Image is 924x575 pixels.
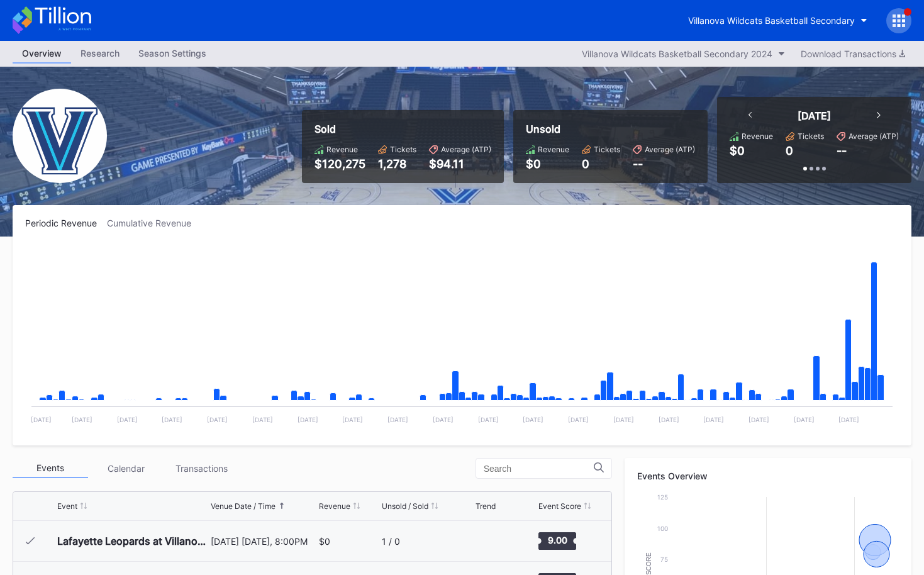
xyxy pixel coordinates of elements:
div: Lafayette Leopards at Villanova Wildcats Mens Basketball [57,535,208,547]
div: $0 [730,144,745,157]
text: 9.00 [548,535,567,545]
text: [DATE] [31,416,52,423]
text: 125 [657,493,668,501]
img: Villanova.png [13,89,107,183]
svg: Chart title [476,525,513,557]
div: -- [837,144,847,157]
text: [DATE] [838,416,859,423]
div: Periodic Revenue [25,218,107,228]
div: Trend [476,501,496,511]
div: [DATE] [DATE], 8:00PM [211,536,316,547]
div: Venue Date / Time [211,501,276,511]
div: Cumulative Revenue [107,218,201,228]
text: [DATE] [387,416,408,423]
div: 1 / 0 [382,536,400,547]
a: Research [71,44,129,64]
div: Download Transactions [801,48,905,59]
div: $94.11 [429,157,491,170]
div: Revenue [538,145,569,154]
div: 1,278 [378,157,416,170]
text: [DATE] [72,416,92,423]
text: [DATE] [117,416,138,423]
text: [DATE] [523,416,543,423]
div: Average (ATP) [441,145,491,154]
div: Research [71,44,129,62]
div: Events Overview [637,471,899,481]
text: [DATE] [703,416,724,423]
div: Season Settings [129,44,216,62]
text: [DATE] [298,416,318,423]
div: Average (ATP) [645,145,695,154]
div: [DATE] [798,109,831,122]
text: 100 [657,525,668,532]
button: Villanova Wildcats Basketball Secondary [679,9,877,32]
text: [DATE] [794,416,815,423]
text: [DATE] [433,416,454,423]
text: 75 [660,555,668,563]
text: [DATE] [659,416,679,423]
div: $120,275 [314,157,365,170]
text: [DATE] [613,416,634,423]
div: Revenue [742,131,773,141]
div: Villanova Wildcats Basketball Secondary [688,15,855,26]
div: Events [13,459,88,478]
div: 0 [582,157,620,170]
div: Event [57,501,77,511]
svg: Chart title [25,244,899,433]
div: Revenue [319,501,350,511]
button: Download Transactions [794,45,911,62]
button: Villanova Wildcats Basketball Secondary 2024 [576,45,791,62]
text: [DATE] [252,416,273,423]
div: Average (ATP) [849,131,899,141]
div: Villanova Wildcats Basketball Secondary 2024 [582,48,772,59]
div: Tickets [798,131,824,141]
div: $0 [526,157,569,170]
div: Revenue [326,145,358,154]
text: [DATE] [478,416,499,423]
text: [DATE] [207,416,228,423]
text: [DATE] [342,416,363,423]
div: -- [633,157,695,170]
div: Unsold / Sold [382,501,428,511]
a: Overview [13,44,71,64]
a: Season Settings [129,44,216,64]
div: $0 [319,536,330,547]
text: [DATE] [749,416,769,423]
div: Tickets [594,145,620,154]
div: Unsold [526,123,695,135]
div: Sold [314,123,491,135]
text: [DATE] [568,416,589,423]
text: [DATE] [162,416,182,423]
div: Transactions [164,459,239,478]
div: Tickets [390,145,416,154]
div: Calendar [88,459,164,478]
div: 0 [786,144,793,157]
div: Event Score [538,501,581,511]
input: Search [484,464,594,474]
